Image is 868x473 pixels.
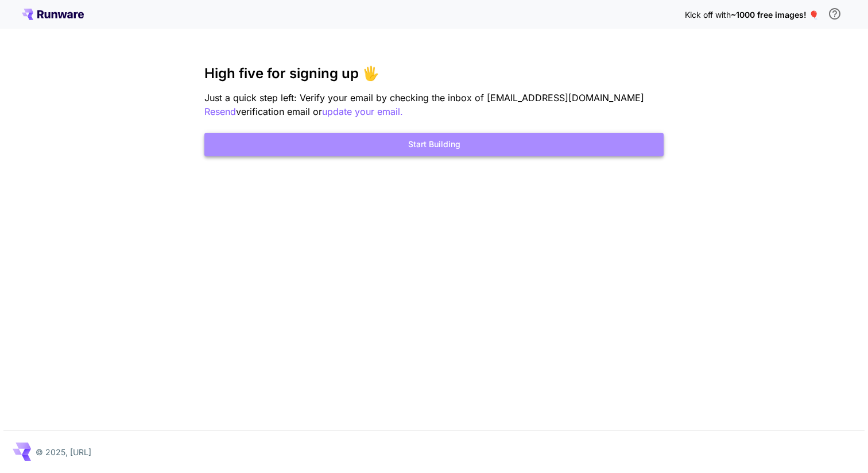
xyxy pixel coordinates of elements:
[236,106,322,117] span: verification email or
[322,105,403,119] button: update your email.
[36,446,91,458] p: © 2025, [URL]
[685,10,731,20] span: Kick off with
[204,92,644,103] span: Just a quick step left: Verify your email by checking the inbox of [EMAIL_ADDRESS][DOMAIN_NAME]
[823,2,846,25] button: In order to qualify for free credit, you need to sign up with a business email address and click ...
[204,133,664,156] button: Start Building
[204,66,664,82] h3: High five for signing up 🖐️
[204,105,236,119] button: Resend
[731,10,819,20] span: ~1000 free images! 🎈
